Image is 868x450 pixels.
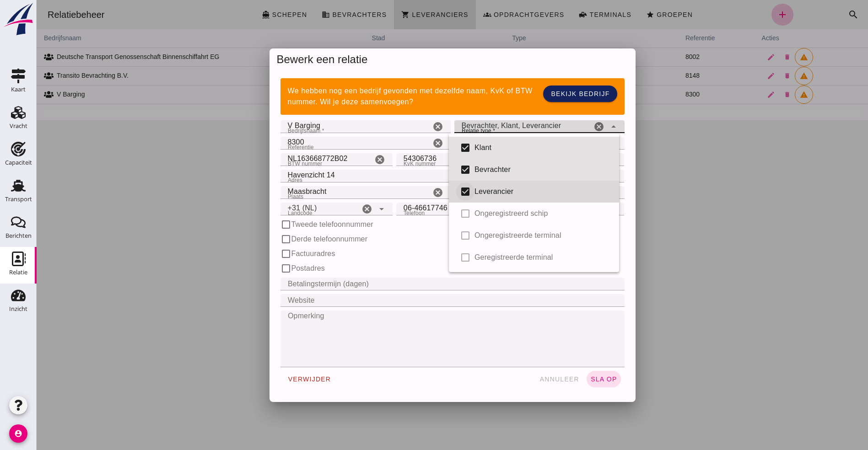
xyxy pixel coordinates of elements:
button: annuleer [499,371,546,387]
div: Klant [438,142,575,153]
div: Leverancier [438,186,575,197]
span: , [481,122,484,129]
span: Bewerk een relatie [240,53,331,65]
span: Klant [464,120,484,131]
div: We hebben nog een bedrijf gevonden met dezelfde naam, KvK of BTW nummer. Wil je deze samenvoegen? [251,86,500,107]
label: Factuuradres [255,248,299,259]
i: Wis BTW nummer [338,154,349,165]
div: Vracht [10,123,27,129]
button: sla op [550,371,584,387]
i: arrow_drop_down [571,121,582,132]
button: verwijder [248,371,298,387]
i: Wis Referentie [396,138,407,149]
label: Postadres [255,263,288,274]
i: Wis Bedrijfsnaam * [396,121,407,132]
div: Bevrachter [438,164,575,175]
i: account_circle [9,424,27,443]
i: Wis Relatie type * [557,121,568,132]
i: Wis Landcode [325,204,336,214]
div: Inzicht [9,306,27,312]
div: Berichten [5,233,32,239]
span: sla op [554,375,581,383]
div: Relatie [9,269,27,275]
div: Kaart [11,86,26,92]
span: Bekijk bedrijf [514,90,573,97]
img: logo-small.a267ee39.svg [2,2,35,36]
a: Bekijk bedrijf [507,86,580,102]
span: , [460,122,463,129]
div: Transport [5,196,32,202]
i: Open [340,204,350,214]
label: Derde telefoonnummer [255,234,331,245]
span: Leverancier [485,120,524,131]
i: Wis Plaats [396,187,407,198]
label: Tweede telefoonnummer [255,219,337,230]
span: annuleer [502,375,543,383]
div: Capaciteit [5,160,32,166]
span: verwijder [251,375,295,383]
span: Bevrachter [425,120,463,131]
